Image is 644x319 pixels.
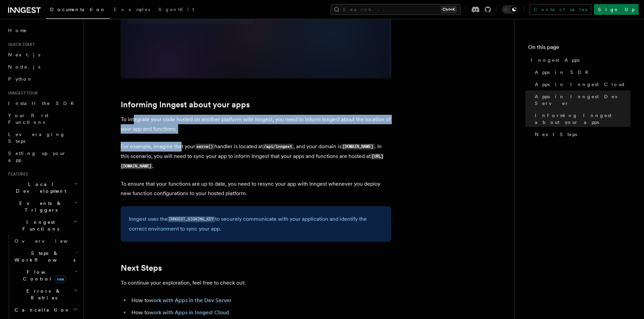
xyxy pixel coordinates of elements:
span: Errors & Retries [12,288,73,301]
span: Examples [114,7,150,12]
p: To continue your exploration, feel free to check out: [121,278,391,288]
button: Flow Controlnew [12,266,79,285]
a: Contact sales [529,4,591,15]
span: Events & Triggers [5,200,74,213]
p: For example, imagine that your handler is located at , and your domain is . In this scenario, you... [121,142,391,171]
span: AgentKit [158,7,194,12]
a: Next Steps [532,128,630,140]
a: Install the SDK [5,97,79,109]
a: INNGEST_SIGNING_KEY [168,216,215,222]
a: Next.js [5,49,79,61]
a: work with Apps in Inngest Cloud [149,309,229,316]
a: Informing Inngest about your apps [532,109,630,128]
span: new [55,275,66,283]
span: Next.js [8,52,40,57]
span: Apps in Inngest Cloud [535,81,625,88]
span: Setting up your app [8,151,66,163]
code: /api/inngest [263,144,293,150]
a: Overview [12,235,79,247]
a: Documentation [46,2,110,19]
p: To ensure that your functions are up to date, you need to resync your app with Inngest whenever y... [121,179,391,198]
button: Search...Ctrl+K [331,4,460,15]
span: Home [8,27,27,34]
button: Inngest Functions [5,216,79,235]
li: How to [129,296,391,305]
span: Documentation [50,7,106,12]
a: Home [5,24,79,36]
button: Cancellation [12,304,79,316]
p: Inngest uses the to securely communicate with your application and identify the correct environme... [129,214,383,234]
span: Overview [15,238,84,244]
code: INNGEST_SIGNING_KEY [168,216,215,222]
span: Local Development [5,181,74,194]
span: Informing Inngest about your apps [535,112,630,126]
button: Events & Triggers [5,197,79,216]
a: Apps in Inngest Dev Server [532,90,630,109]
a: Informing Inngest about your apps [121,100,250,109]
button: Steps & Workflows [12,247,79,266]
span: Features [5,171,28,177]
span: Inngest tour [5,90,38,96]
p: To integrate your code hosted on another platform with Inngest, you need to inform Inngest about ... [121,115,391,134]
span: Steps & Workflows [12,250,75,263]
kbd: Ctrl+K [441,6,456,13]
a: Next Steps [121,263,162,273]
a: Apps in Inngest Cloud [532,78,630,90]
a: Inngest Apps [528,54,630,66]
span: Next Steps [535,131,577,138]
a: Your first Functions [5,109,79,128]
button: Errors & Retries [12,285,79,304]
button: Local Development [5,178,79,197]
span: Python [8,76,33,82]
span: Install the SDK [8,101,78,106]
code: [DOMAIN_NAME] [341,144,375,150]
li: How to [129,308,391,317]
span: Apps in Inngest Dev Server [535,93,630,107]
h4: On this page [528,43,630,54]
span: Node.js [8,64,40,70]
a: Python [5,73,79,85]
a: AgentKit [154,2,198,18]
button: Toggle dark mode [502,5,518,14]
a: work with Apps in the Dev Server [149,297,232,303]
span: Cancellation [12,307,70,313]
span: Flow Control [12,269,74,282]
a: Leveraging Steps [5,128,79,147]
span: Inngest Functions [5,219,73,232]
a: Apps in SDK [532,66,630,78]
a: Node.js [5,61,79,73]
span: Apps in SDK [535,69,593,76]
span: Your first Functions [8,113,48,125]
span: Quick start [5,42,35,47]
code: serve() [195,144,214,150]
a: Setting up your app [5,147,79,166]
a: Examples [110,2,154,18]
a: Sign Up [594,4,639,15]
span: Leveraging Steps [8,132,65,144]
span: Inngest Apps [531,57,579,63]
